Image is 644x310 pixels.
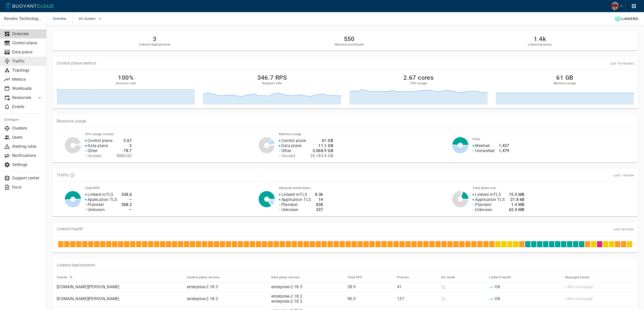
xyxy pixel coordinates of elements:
h2: 550 [335,35,364,43]
p: Control plane [12,40,43,46]
h4: 24,183.4 GB [310,153,333,158]
p: OK [495,296,500,301]
p: Plaintext [475,202,491,207]
span: Data plane version [271,275,306,280]
p: Workloads [12,86,43,91]
p: Not managed [568,284,593,290]
h4: — [121,207,132,212]
h5: CPU usage [410,81,427,85]
h4: 838 [315,202,323,207]
span: Total RPS [347,275,369,280]
p: Unknown [475,207,492,212]
p: Linkerd health [57,226,83,232]
a: enterprise-2.18.3 [187,284,218,289]
a: 61 GBMemory usage [496,74,634,105]
h2: 346.7 RPS [257,74,287,81]
h5: Linkerd health [489,275,511,279]
p: Overview [12,31,43,36]
h5: Total RPS [347,275,362,279]
a: 346.7 RPSRequest rate [203,74,341,105]
span: Control plane version [187,275,226,280]
h5: Data plane version [271,275,300,279]
h4: 21.8 kB [509,197,525,202]
h5: Meshed workloads [335,43,364,47]
p: Application TLS [475,197,505,202]
p: Unknown [281,207,299,212]
h4: 508.2 [121,202,132,207]
p: Data plane [281,143,302,148]
p: 137 [397,296,437,301]
p: Resources [12,95,32,100]
p: Traffic [12,59,43,64]
p: Control plane [281,138,306,143]
span: Managed status [565,275,596,280]
h4: 1,427 [499,143,509,148]
h5: Managed status [565,275,590,279]
span: Cluster [57,275,74,280]
p: 28.9 [347,284,393,290]
h5: Memory usage [553,81,576,85]
svg: TLS data is compiled from traffic seen by Linkerd proxies. RPS and TCP bytes reflect both inbound... [70,173,75,177]
span: Last 1 minute [613,173,634,177]
p: Events [12,104,43,109]
h4: 78.7 [116,148,132,153]
p: Plaintext [88,202,104,207]
h4: 61 GB [310,138,333,143]
p: Control plane metrics [57,61,96,66]
p: Not managed [568,296,593,301]
p: Unknown [88,207,105,212]
h4: 2.67 [116,138,132,143]
p: 41 [397,284,437,290]
span: Last 10 minutes [610,61,634,65]
h5: HA mode [441,275,455,279]
p: Settings [12,162,43,167]
h4: 11.1 GB [310,143,333,148]
p: Traffic [57,173,69,178]
img: Rayshard Thompson [611,2,619,10]
p: Metrics [12,77,43,82]
h4: 1.4 MB [509,202,525,207]
span: HA mode [441,275,462,280]
p: Linkerd deployments [57,263,95,268]
h4: 62.4 MB [509,207,525,212]
p: OK [495,284,500,290]
h4: 1,479 [499,148,509,153]
p: Alerting rules [12,144,43,149]
p: Other [281,148,292,153]
p: Unmeshed [475,148,494,153]
button: All clusters [79,15,103,23]
p: Topology [12,68,43,73]
h5: Cluster [57,275,68,279]
p: Control plane [88,138,112,143]
h5: Request rate [262,81,282,85]
span: All clusters [79,17,97,21]
p: Users [12,135,43,140]
h4: 3 [116,143,132,148]
h5: Control plane version [187,275,219,279]
p: Resource usage [57,119,634,124]
p: Kensho Technologies [4,16,42,21]
a: 100%Success rate [57,74,195,105]
p: [DOMAIN_NAME][PERSON_NAME] [57,296,183,301]
h5: Proxies [397,275,409,279]
h4: 14 [315,197,323,202]
p: 90.3 [347,296,393,301]
h5: Configure [4,118,43,122]
p: Application TLS [88,197,117,202]
a: enterprise-2.18.3 [187,296,218,301]
h2: 3 [139,35,171,43]
p: Data plane [88,143,108,148]
p: Linkerd mTLS [88,192,114,197]
h4: 5083.62 [116,153,132,158]
span: Last 24 hours [613,227,634,231]
p: Linkerd mTLS [475,192,501,197]
a: enterprise-2.18.3 [271,299,302,304]
a: enterprise-2.18.2 [271,294,302,299]
h4: — [121,197,132,202]
p: Meshed [475,143,490,148]
span: Overview [53,12,72,25]
p: Unused [281,153,295,158]
p: Data plane [12,50,43,55]
p: [DOMAIN_NAME][PERSON_NAME] [57,284,183,290]
h4: 3,068.9 GB [310,148,333,153]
